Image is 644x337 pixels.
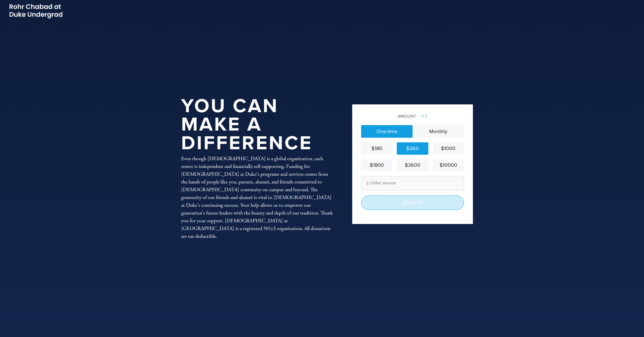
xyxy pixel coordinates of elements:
[399,145,426,152] div: $360
[422,114,423,119] span: 1
[399,161,426,169] div: $3600
[435,161,462,169] div: $10000
[361,142,392,155] a: $180
[361,176,464,190] input: Other amount
[361,113,464,119] div: Amount
[363,161,390,169] div: $1800
[433,142,464,155] a: $1000
[397,159,428,171] a: $3600
[361,125,413,138] a: One-time
[361,196,464,210] input: Donate
[433,159,464,171] a: $10000
[181,155,333,240] div: Even though [DEMOGRAPHIC_DATA] is a global organization, each center is independent and financial...
[435,145,462,152] div: $1000
[397,142,428,155] a: $360
[9,3,63,19] img: Picture2_0.png
[363,145,390,152] div: $180
[181,97,333,153] h1: You Can Make a Difference
[418,114,428,119] span: /2
[361,159,392,171] a: $1800
[413,125,464,138] a: Monthly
